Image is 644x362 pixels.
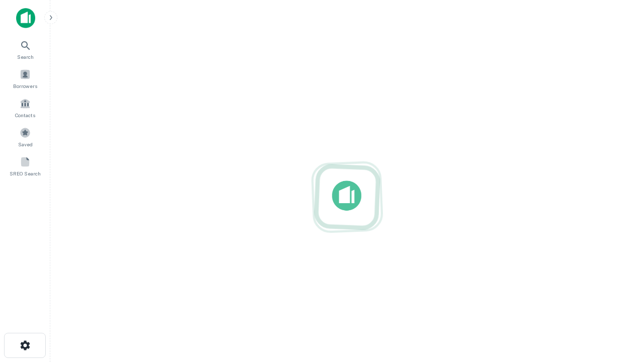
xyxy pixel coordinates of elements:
span: Saved [18,140,33,148]
a: Contacts [3,94,47,121]
img: capitalize-icon.png [16,8,35,28]
span: SREO Search [10,169,41,177]
span: Contacts [15,111,35,119]
span: Borrowers [13,82,37,90]
a: Saved [3,123,47,150]
a: SREO Search [3,152,47,179]
iframe: Chat Widget [594,249,644,298]
a: Search [3,36,47,63]
a: Borrowers [3,65,47,92]
span: Search [17,53,34,61]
